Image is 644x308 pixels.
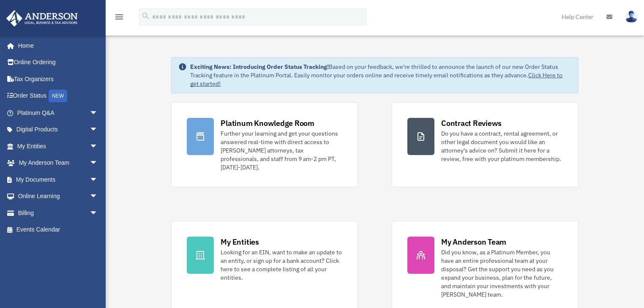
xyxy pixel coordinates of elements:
div: Did you know, as a Platinum Member, you have an entire professional team at your disposal? Get th... [441,248,563,299]
strong: Exciting News: Introducing Order Status Tracking! [190,63,329,71]
div: Further your learning and get your questions answered real-time with direct access to [PERSON_NAM... [221,129,342,172]
a: Click Here to get started! [190,71,562,87]
a: My Documentsarrow_drop_down [6,171,111,188]
div: Platinum Knowledge Room [221,118,314,128]
div: Looking for an EIN, want to make an update to an entity, or sign up for a bank account? Click her... [221,248,342,282]
a: Order StatusNEW [6,87,111,105]
a: Online Learningarrow_drop_down [6,188,111,205]
i: search [141,11,150,21]
span: arrow_drop_down [90,155,106,172]
div: My Anderson Team [441,237,506,247]
a: Home [6,37,106,54]
a: Platinum Q&Aarrow_drop_down [6,104,111,121]
a: Online Ordering [6,54,111,71]
i: menu [114,12,124,22]
a: Billingarrow_drop_down [6,204,111,221]
a: Digital Productsarrow_drop_down [6,121,111,138]
span: arrow_drop_down [90,171,106,188]
a: My Entitiesarrow_drop_down [6,138,111,155]
div: Do you have a contract, rental agreement, or other legal document you would like an attorney's ad... [441,129,563,163]
img: Anderson Advisors Platinum Portal [4,10,80,27]
img: User Pic [625,11,638,23]
div: My Entities [221,237,259,247]
span: arrow_drop_down [90,188,106,205]
span: arrow_drop_down [90,104,106,122]
div: Based on your feedback, we're thrilled to announce the launch of our new Order Status Tracking fe... [190,63,571,88]
span: arrow_drop_down [90,121,106,139]
a: menu [114,15,124,22]
a: Events Calendar [6,221,111,238]
div: Contract Reviews [441,118,502,128]
a: Contract Reviews Do you have a contract, rental agreement, or other legal document you would like... [392,102,579,187]
a: Platinum Knowledge Room Further your learning and get your questions answered real-time with dire... [171,102,358,187]
a: Tax Organizers [6,71,111,87]
span: arrow_drop_down [90,204,106,222]
div: NEW [49,90,67,102]
span: arrow_drop_down [90,138,106,155]
a: My Anderson Teamarrow_drop_down [6,155,111,172]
